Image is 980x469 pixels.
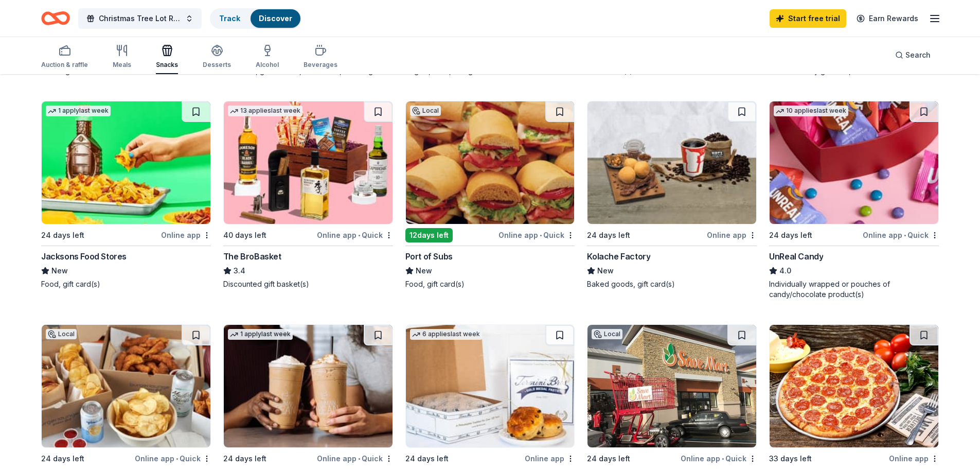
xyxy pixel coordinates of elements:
a: Start free trial [770,9,846,28]
a: Image for Jacksons Food Stores1 applylast week24 days leftOnline appJacksons Food StoresNewFood, ... [41,101,211,289]
a: Discover [259,14,292,23]
div: 24 days left [41,229,84,241]
div: Online app Quick [498,229,575,241]
div: Online app Quick [681,452,757,465]
div: 1 apply last week [228,329,293,340]
div: Snacks [156,61,178,69]
div: 24 days left [587,229,630,241]
div: 12 days left [405,228,453,242]
div: Jacksons Food Stores [41,250,127,263]
img: Image for Termini Brothers Bakery [406,325,575,447]
img: Image for The BroBasket [224,101,393,224]
button: Snacks [156,40,178,74]
div: The BroBasket [223,250,281,263]
div: 24 days left [587,453,630,465]
div: Local [46,329,77,339]
img: Image for Extreme Pizza [770,325,938,447]
div: 40 days left [223,229,266,241]
div: Food, gift card(s) [405,279,575,289]
div: Food, gift card(s) [41,279,211,289]
span: • [176,455,178,463]
div: Desserts [203,61,231,69]
div: Individually wrapped or pouches of candy/chocolate product(s) [769,279,939,300]
div: Online app Quick [317,229,393,241]
img: Image for UnReal Candy [770,101,938,224]
div: Auction & raffle [41,61,88,69]
span: 4.0 [779,265,791,277]
div: 24 days left [41,453,84,465]
div: Kolache Factory [587,250,650,263]
img: Image for Jacksons Food Stores [42,101,210,224]
img: Image for Save Mart [587,325,756,447]
span: Search [905,49,931,61]
a: Image for The BroBasket13 applieslast week40 days leftOnline app•QuickThe BroBasket3.4Discounted ... [223,101,393,289]
div: Online app [161,229,211,241]
button: TrackDiscover [210,8,301,29]
span: 3.4 [234,265,245,277]
div: Online app Quick [863,229,939,241]
span: • [722,455,724,463]
div: UnReal Candy [769,250,823,263]
div: 24 days left [223,453,266,465]
button: Beverages [304,40,337,74]
button: Meals [113,40,131,74]
div: Online app Quick [317,452,393,465]
span: Christmas Tree Lot Raffle [99,12,181,25]
a: Image for Kolache Factory24 days leftOnline appKolache FactoryNewBaked goods, gift card(s) [587,101,757,289]
div: Online app [889,452,939,465]
div: Meals [113,61,131,69]
button: Alcohol [256,40,279,74]
a: Image for Port of SubsLocal12days leftOnline app•QuickPort of SubsNewFood, gift card(s) [405,101,575,289]
div: Baked goods, gift card(s) [587,279,757,289]
img: Image for Kolache Factory [587,101,756,224]
span: • [540,231,542,239]
div: Beverages [304,61,337,69]
button: Desserts [203,40,231,74]
div: Online app Quick [135,452,211,465]
a: Track [219,14,240,23]
div: 1 apply last week [46,106,111,116]
div: 33 days left [769,453,812,465]
span: • [358,231,360,239]
span: New [597,265,614,277]
button: Search [887,45,939,65]
div: Online app [525,452,575,465]
button: Auction & raffle [41,40,88,74]
div: Online app [707,229,757,241]
div: 10 applies last week [774,106,848,116]
div: Discounted gift basket(s) [223,279,393,289]
img: Image for Port of Subs [406,101,575,224]
a: Home [41,6,70,30]
div: Port of Subs [405,250,453,263]
div: Local [592,329,622,339]
div: 13 applies last week [228,106,302,116]
img: Image for Burger Lounge [42,325,210,447]
div: Alcohol [256,61,279,69]
span: • [358,455,360,463]
span: New [51,265,68,277]
img: Image for The Human Bean [224,325,393,447]
span: • [904,231,906,239]
a: Earn Rewards [850,9,924,28]
div: 24 days left [405,453,449,465]
span: New [416,265,432,277]
div: 6 applies last week [410,329,482,340]
button: Christmas Tree Lot Raffle [78,8,202,29]
div: 24 days left [769,229,812,241]
a: Image for UnReal Candy10 applieslast week24 days leftOnline app•QuickUnReal Candy4.0Individually ... [769,101,939,300]
div: Local [410,106,441,116]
